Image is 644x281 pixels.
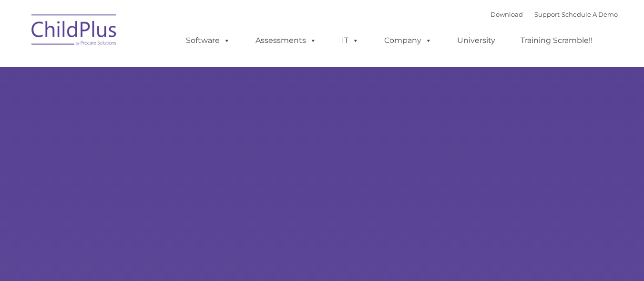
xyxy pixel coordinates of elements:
font: | [491,10,618,18]
a: Software [176,31,240,50]
a: Assessments [246,31,326,50]
img: ChildPlus by Procare Solutions [27,8,122,55]
a: Company [375,31,441,50]
a: Schedule A Demo [562,10,618,18]
a: Download [491,10,523,18]
a: IT [332,31,368,50]
a: Support [534,10,560,18]
a: Training Scramble!! [511,31,602,50]
a: University [448,31,505,50]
